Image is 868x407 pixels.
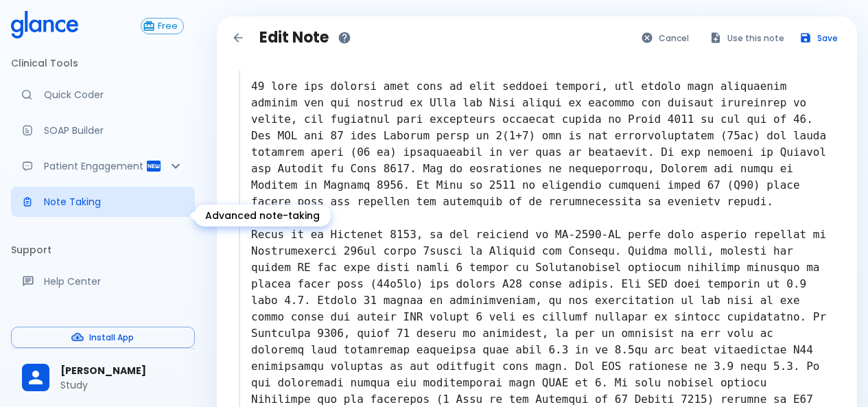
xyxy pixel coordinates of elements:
p: Patient Engagement [44,159,145,173]
button: How to use notes [334,27,355,48]
button: Cancel and go back to notes [634,28,697,48]
p: Study [60,378,184,392]
div: Patient Reports & Referrals [11,151,195,181]
button: Install App [11,327,195,348]
span: Free [152,21,183,32]
div: Recent updates and feature releases [11,302,195,332]
li: Support [11,233,195,266]
a: Advanced note-taking [11,187,195,217]
div: Advanced note-taking [194,205,331,226]
button: Back to notes [228,27,248,48]
button: Free [141,18,184,34]
p: Quick Coder [44,88,184,102]
button: Save note [793,28,846,48]
a: Click to view or change your subscription [141,18,195,34]
a: Docugen: Compose a clinical documentation in seconds [11,115,195,146]
h1: Edit Note [259,29,329,47]
li: Clinical Tools [11,47,195,80]
div: [PERSON_NAME]Study [11,354,195,402]
a: Get help from our support team [11,266,195,296]
button: Use this note for Quick Coder, SOAP Builder, Patient Report [703,28,793,48]
p: SOAP Builder [44,124,184,137]
p: Help Center [44,275,184,288]
span: [PERSON_NAME] [60,364,184,378]
p: Note Taking [44,195,184,209]
a: Moramiz: Find ICD10AM codes instantly [11,80,195,110]
p: What's new? [44,310,184,324]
